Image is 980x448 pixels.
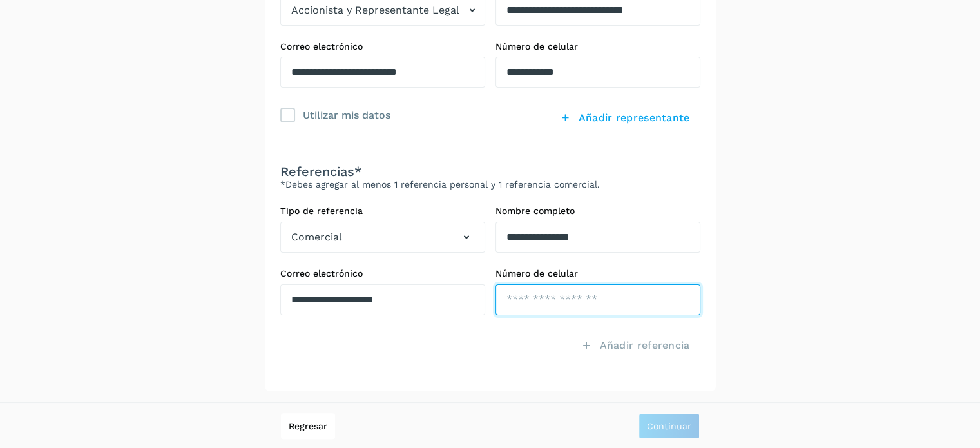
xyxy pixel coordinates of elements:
button: Añadir referencia [571,331,700,360]
span: Regresar [289,422,327,431]
p: *Debes agregar al menos 1 referencia personal y 1 referencia comercial. [280,179,700,190]
span: Añadir referencia [599,338,689,353]
span: Comercial [291,229,342,245]
div: Utilizar mis datos [303,106,390,123]
label: Correo electrónico [280,268,485,279]
span: Continuar [647,422,691,431]
button: Regresar [281,413,335,439]
h3: Referencias* [280,164,700,179]
label: Correo electrónico [280,41,485,52]
label: Tipo de referencia [280,206,485,217]
button: Añadir representante [550,103,700,133]
span: Añadir representante [579,111,690,125]
label: Nombre completo [495,206,700,217]
label: Número de celular [495,268,700,279]
label: Número de celular [495,41,700,52]
button: Continuar [639,413,700,439]
span: Accionista y Representante Legal [291,3,459,18]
